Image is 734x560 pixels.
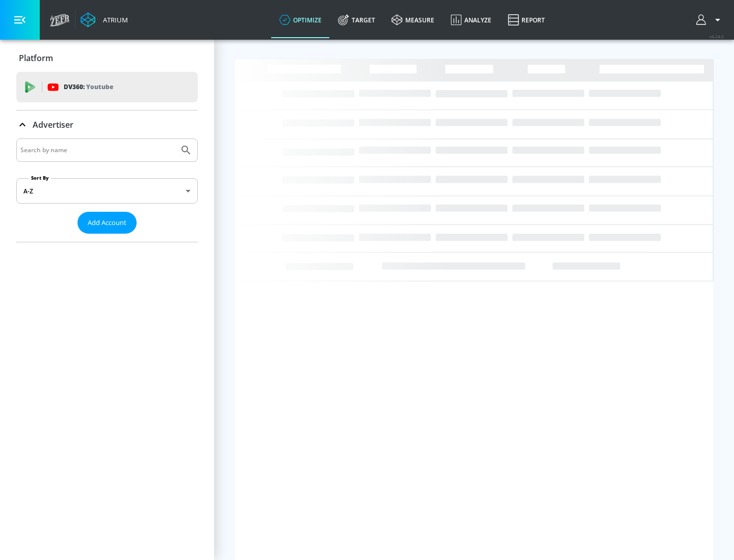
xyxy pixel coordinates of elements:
p: Platform [19,52,53,64]
div: A-Z [16,178,198,204]
a: measure [383,2,442,38]
p: Advertiser [33,119,73,130]
div: Atrium [99,15,128,24]
a: Atrium [81,12,128,27]
span: Add Account [88,217,126,229]
input: Search by name [20,144,175,157]
a: optimize [271,2,330,38]
div: DV360: Youtube [16,72,198,102]
a: Target [330,2,383,38]
div: Advertiser [16,110,198,139]
button: Add Account [77,212,137,234]
div: Advertiser [16,138,198,242]
nav: list of Advertiser [16,234,198,242]
div: Platform [16,44,198,72]
a: Analyze [442,2,500,38]
a: Report [500,2,553,38]
span: v 4.24.0 [710,34,724,39]
p: Youtube [86,81,113,92]
label: Sort By [29,175,51,181]
p: DV360: [64,81,113,93]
